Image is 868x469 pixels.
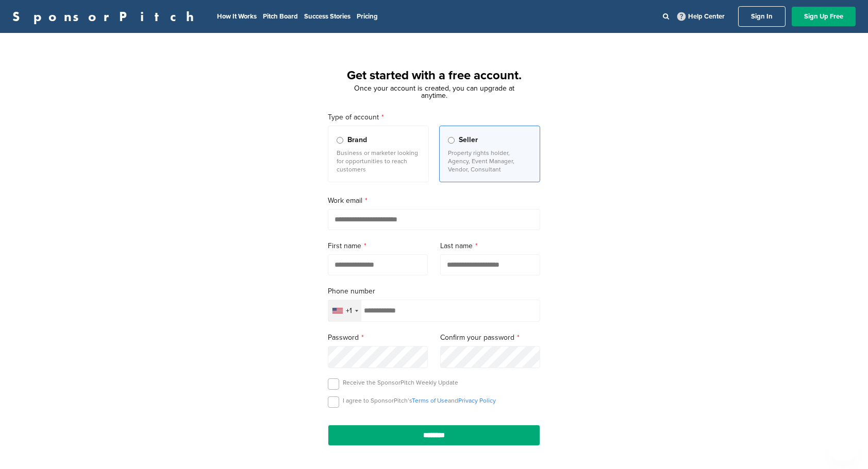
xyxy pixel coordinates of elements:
[459,134,478,146] span: Seller
[827,428,860,461] iframe: Button to launch messaging window
[346,307,352,315] div: +1
[675,10,727,23] a: Help Center
[12,10,201,23] a: SponsorPitch
[343,396,496,405] p: I agree to SponsorPitch’s and
[343,378,458,387] p: Receive the SponsorPitch Weekly Update
[440,240,540,252] label: Last name
[328,195,540,206] label: Work email
[328,286,540,297] label: Phone number
[354,84,514,100] span: Once your account is created, you can upgrade at anytime.
[304,12,350,21] a: Success Stories
[315,66,553,85] h1: Get started with a free account.
[448,149,531,173] p: Property rights holder, Agency, Event Manager, Vendor, Consultant
[328,300,361,321] div: Selected country
[440,332,540,343] label: Confirm your password
[458,397,496,404] a: Privacy Policy
[217,12,257,21] a: How It Works
[448,137,455,144] input: Seller Property rights holder, Agency, Event Manager, Vendor, Consultant
[328,332,428,343] label: Password
[347,134,367,146] span: Brand
[412,397,448,404] a: Terms of Use
[357,12,378,21] a: Pricing
[337,137,343,144] input: Brand Business or marketer looking for opportunities to reach customers
[328,240,428,252] label: First name
[337,149,420,173] p: Business or marketer looking for opportunities to reach customers
[738,6,786,27] a: Sign In
[263,12,298,21] a: Pitch Board
[328,112,540,123] label: Type of account
[792,7,856,26] a: Sign Up Free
